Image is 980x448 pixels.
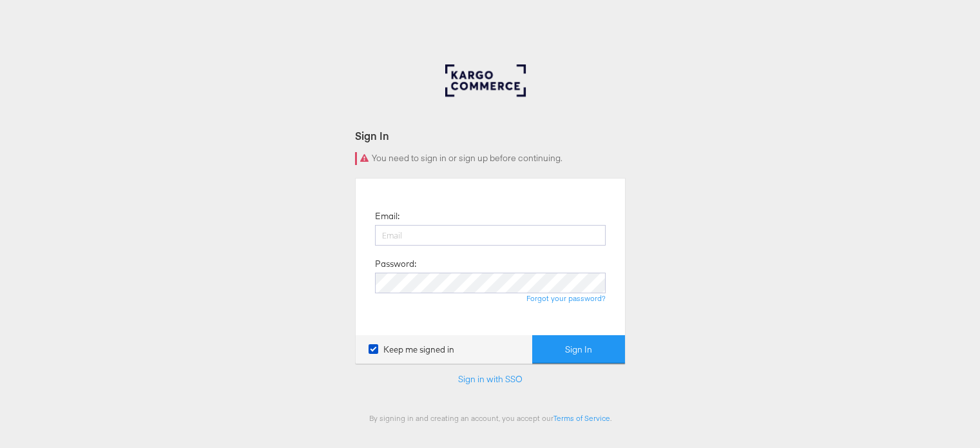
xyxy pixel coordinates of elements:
label: Keep me signed in [369,344,454,356]
div: By signing in and creating an account, you accept our . [355,413,626,423]
button: Sign In [532,335,625,364]
div: Sign In [355,128,626,143]
a: Forgot your password? [526,293,606,303]
label: Email: [375,210,399,222]
label: Password: [375,258,416,270]
a: Sign in with SSO [458,373,523,385]
div: You need to sign in or sign up before continuing. [355,152,626,165]
input: Email [375,225,606,246]
a: Terms of Service [553,413,610,423]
